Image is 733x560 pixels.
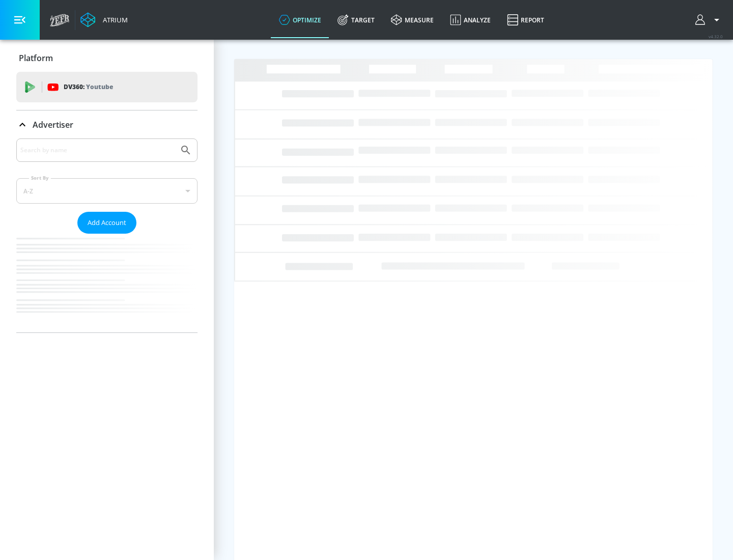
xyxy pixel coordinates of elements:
div: Advertiser [16,138,198,332]
div: Platform [16,44,198,72]
span: v 4.32.0 [709,34,723,39]
p: Platform [19,52,53,64]
p: Advertiser [33,119,73,130]
a: Analyze [442,2,499,38]
p: DV360: [64,81,113,93]
div: A-Z [16,178,198,204]
div: DV360: Youtube [16,72,198,102]
button: Add Account [77,212,136,234]
div: Advertiser [16,110,198,139]
nav: list of Advertiser [16,234,198,332]
a: measure [383,2,442,38]
a: Report [499,2,552,38]
a: optimize [271,2,329,38]
a: Atrium [80,12,128,27]
a: Target [329,2,383,38]
label: Sort By [29,175,51,181]
input: Search by name [20,144,175,157]
span: Add Account [88,217,126,229]
div: Atrium [99,15,128,24]
p: Youtube [86,81,113,92]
